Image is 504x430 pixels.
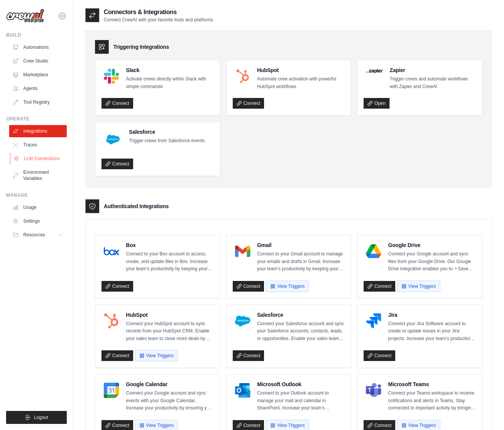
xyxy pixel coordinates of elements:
[10,152,68,165] a: LLM Connections
[9,96,67,108] a: Tool Registry
[9,82,67,95] a: Agents
[104,244,119,259] img: Box Logo
[104,383,119,398] img: Google Calendar Logo
[257,380,345,388] h4: Microsoft Outlook
[104,130,122,149] img: Salesforce Logo
[366,383,381,398] img: Microsoft Teams Logo
[235,244,250,259] img: Gmail Logo
[257,66,345,74] h4: HubSpot
[257,390,345,412] p: Connect to your Outlook account to manage your mail and calendar in SharePoint. Increase your tea...
[104,17,213,23] p: Connect CrewAI with your favorite tools and platforms
[364,98,389,109] a: Open
[6,32,67,38] div: Build
[104,8,213,17] h2: Connectors & Integrations
[6,411,67,424] button: Logout
[129,128,204,136] h4: Salesforce
[364,281,395,292] a: Connect
[235,383,250,398] img: Microsoft Outlook Logo
[266,281,309,292] button: View Triggers
[6,116,67,122] div: Operate
[126,320,214,343] p: Connect your HubSpot account to sync records from your HubSpot CRM. Enable your sales team to clo...
[104,202,169,210] h3: Authenticated Integrations
[366,313,381,329] img: Jira Logo
[113,43,169,51] h3: Triggering Integrations
[9,69,67,81] a: Marketplace
[257,311,345,319] h4: Salesforce
[9,229,67,241] button: Resources
[9,55,67,67] a: Crew Studio
[126,66,214,74] h4: Slack
[388,320,476,343] p: Connect your Jira Software account to create or update issues in your Jira projects. Increase you...
[390,66,476,74] h4: Zapier
[390,75,476,90] p: Trigger crews and automate workflows with Zapier and CrewAI
[101,281,133,292] a: Connect
[397,281,440,292] button: View Triggers
[366,69,383,73] img: Zapier Logo
[364,350,395,361] a: Connect
[104,69,119,84] img: Slack Logo
[34,414,48,420] span: Logout
[9,41,67,53] a: Automations
[233,98,264,109] a: Connect
[126,75,214,90] p: Activate crews directly within Slack with simple commands
[233,350,264,361] a: Connect
[126,380,214,388] h4: Google Calendar
[6,9,44,23] img: Logo
[233,281,264,292] a: Connect
[9,139,67,151] a: Traces
[388,380,476,388] h4: Microsoft Teams
[257,75,345,90] p: Automate crew activation with powerful HubSpot workflows
[388,311,476,319] h4: Jira
[9,166,67,185] a: Environment Variables
[257,250,345,273] p: Connect to your Gmail account to manage your emails and drafts in Gmail. Increase your team’s pro...
[23,232,45,238] span: Resources
[101,350,133,361] a: Connect
[129,137,204,145] p: Trigger crews from Salesforce events
[126,250,214,273] p: Connect to your Box account to access, create, and update files in Box. Increase your team’s prod...
[6,192,67,198] div: Manage
[366,244,381,259] img: Google Drive Logo
[235,69,250,84] img: HubSpot Logo
[257,241,345,249] h4: Gmail
[104,313,119,329] img: HubSpot Logo
[126,311,214,319] h4: HubSpot
[388,250,476,273] p: Connect your Google account and sync files from your Google Drive. Our Google Drive integration e...
[101,159,133,169] a: Connect
[126,241,214,249] h4: Box
[9,201,67,213] a: Usage
[388,241,476,249] h4: Google Drive
[101,98,133,109] a: Connect
[9,125,67,137] a: Integrations
[135,350,178,361] button: View Triggers
[257,320,345,343] p: Connect your Salesforce account and sync your Salesforce accounts, contacts, leads, or opportunit...
[126,390,214,412] p: Connect your Google account and sync events with your Google Calendar. Increase your productivity...
[388,390,476,412] p: Connect your Teams workspace to receive notifications and alerts in Teams. Stay connected to impo...
[235,313,250,329] img: Salesforce Logo
[9,215,67,227] a: Settings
